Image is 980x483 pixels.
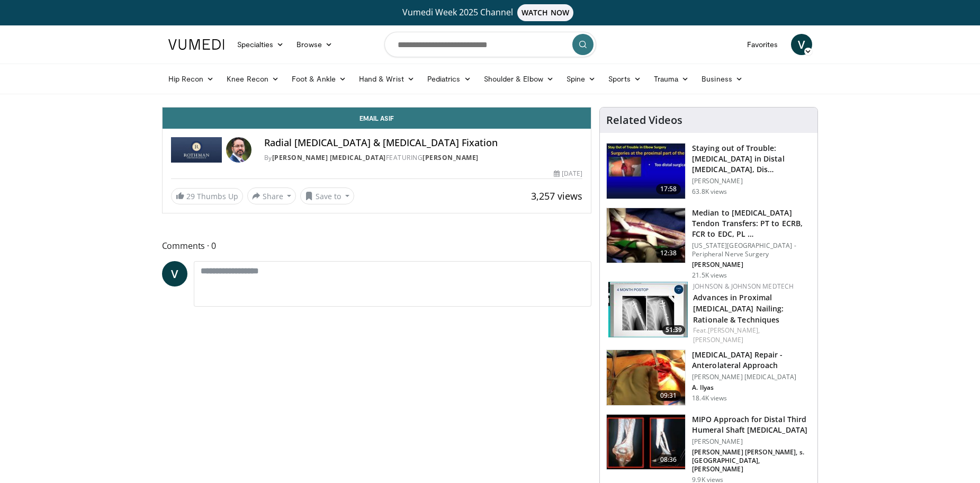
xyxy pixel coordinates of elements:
[384,32,596,57] input: Search topics, interventions
[692,437,811,446] p: [PERSON_NAME]
[656,184,681,194] span: 17:58
[692,414,811,435] h3: MIPO Approach for Distal Third Humeral Shaft [MEDICAL_DATA]
[607,350,685,405] img: fd3b349a-9860-460e-a03a-0db36c4d1252.150x105_q85_crop-smart_upscale.jpg
[656,248,681,258] span: 12:38
[692,350,811,371] h3: [MEDICAL_DATA] Repair - Anterolateral Approach
[607,208,685,263] img: 304908_0001_1.png.150x105_q85_crop-smart_upscale.jpg
[692,261,811,269] p: [PERSON_NAME]
[170,4,811,21] a: Vumedi Week 2025 ChannelWATCH NOW
[608,282,688,337] img: 51c79e9b-08d2-4aa9-9189-000d819e3bdb.150x105_q85_crop-smart_upscale.jpg
[171,137,222,163] img: Rothman Hand Surgery
[692,383,811,392] p: A. Ilyas
[285,68,353,90] a: Foot & Ankle
[264,137,583,149] h4: Radial [MEDICAL_DATA] & [MEDICAL_DATA] Fixation
[708,326,760,335] a: [PERSON_NAME],
[693,326,809,345] div: Feat.
[693,292,784,325] a: Advances in Proximal [MEDICAL_DATA] Nailing: Rationale & Techniques
[554,169,582,178] div: [DATE]
[171,188,243,204] a: 29 Thumbs Up
[606,143,811,199] a: 17:58 Staying out of Trouble: [MEDICAL_DATA] in Distal [MEDICAL_DATA], Dis… [PERSON_NAME] 63.8K v...
[656,390,681,401] span: 09:31
[648,68,696,90] a: Trauma
[163,108,591,129] a: Email Asif
[693,282,794,291] a: Johnson & Johnson MedTech
[606,208,811,280] a: 12:38 Median to [MEDICAL_DATA] Tendon Transfers: PT to ECRB, FCR to EDC, PL … [US_STATE][GEOGRAPH...
[162,239,592,253] span: Comments 0
[162,261,187,287] a: V
[692,271,727,280] p: 21.5K views
[162,68,221,90] a: Hip Recon
[220,68,285,90] a: Knee Recon
[300,187,354,204] button: Save to
[608,282,688,337] a: 51:39
[422,153,479,162] a: [PERSON_NAME]
[662,325,685,335] span: 51:39
[606,350,811,406] a: 09:31 [MEDICAL_DATA] Repair - Anterolateral Approach [PERSON_NAME] [MEDICAL_DATA] A. Ilyas 18.4K ...
[695,68,749,90] a: Business
[693,335,743,344] a: [PERSON_NAME]
[692,373,811,381] p: [PERSON_NAME] [MEDICAL_DATA]
[517,4,573,21] span: WATCH NOW
[560,68,602,90] a: Spine
[231,34,291,55] a: Specialties
[531,190,582,202] span: 3,257 views
[692,448,811,473] p: [PERSON_NAME] [PERSON_NAME], s. [GEOGRAPHIC_DATA], [PERSON_NAME]
[186,191,195,201] span: 29
[353,68,421,90] a: Hand & Wrist
[692,241,811,258] p: [US_STATE][GEOGRAPHIC_DATA] - Peripheral Nerve Surgery
[607,144,685,199] img: Q2xRg7exoPLTwO8X4xMDoxOjB1O8AjAz_1.150x105_q85_crop-smart_upscale.jpg
[290,34,339,55] a: Browse
[656,454,681,465] span: 08:36
[264,153,583,163] div: By FEATURING
[692,394,727,402] p: 18.4K views
[602,68,648,90] a: Sports
[606,114,682,127] h4: Related Videos
[692,208,811,239] h3: Median to [MEDICAL_DATA] Tendon Transfers: PT to ECRB, FCR to EDC, PL …
[168,39,224,50] img: VuMedi Logo
[272,153,386,162] a: [PERSON_NAME] [MEDICAL_DATA]
[741,34,785,55] a: Favorites
[478,68,560,90] a: Shoulder & Elbow
[692,187,727,196] p: 63.8K views
[692,177,811,185] p: [PERSON_NAME]
[247,187,296,204] button: Share
[692,143,811,175] h3: Staying out of Trouble: [MEDICAL_DATA] in Distal [MEDICAL_DATA], Dis…
[421,68,478,90] a: Pediatrics
[607,415,685,470] img: d4887ced-d35b-41c5-9c01-de8d228990de.150x105_q85_crop-smart_upscale.jpg
[226,137,251,163] img: Avatar
[791,34,812,55] a: V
